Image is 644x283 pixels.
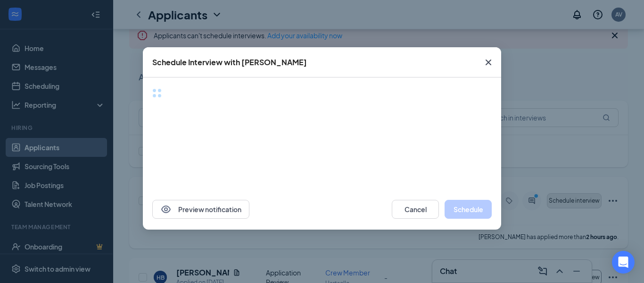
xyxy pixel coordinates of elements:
svg: Eye [160,204,172,215]
button: Cancel [392,200,439,219]
svg: Cross [483,57,494,68]
button: Close [476,47,501,77]
div: Schedule Interview with [PERSON_NAME] [152,57,307,68]
div: Open Intercom Messenger [612,251,635,274]
button: Schedule [445,200,492,219]
button: EyePreview notification [152,200,249,219]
